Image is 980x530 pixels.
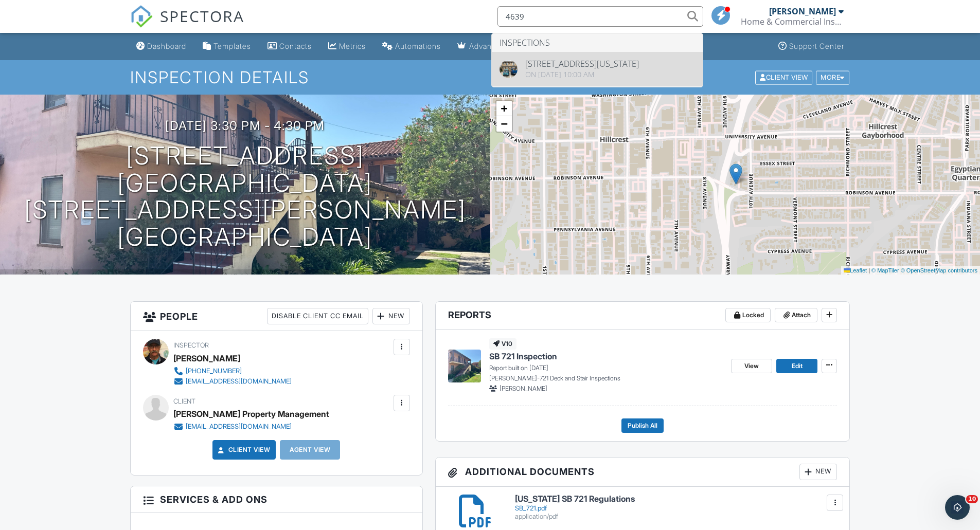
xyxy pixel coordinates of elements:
span: Client [173,397,195,405]
a: [STREET_ADDRESS][US_STATE] On [DATE] 10:00 am [492,52,703,86]
div: [PERSON_NAME] [769,6,836,16]
div: Home & Commercial Inspections By Nelson Engineering LLC [741,16,844,27]
li: Inspections [492,33,703,52]
div: SB_721.pdf [515,504,838,513]
img: 8534569%2Fcover_photos%2FMqMA0AnPxpKfntqTK66t%2Foriginal.8534569-1744994927766 [500,60,518,78]
div: [PERSON_NAME] Property Management [173,406,329,422]
a: Metrics [324,37,370,56]
a: Automations (Basic) [378,37,445,56]
div: [PHONE_NUMBER] [186,367,242,375]
a: SPECTORA [130,14,244,35]
a: Zoom in [496,101,512,116]
a: [EMAIL_ADDRESS][DOMAIN_NAME] [173,376,292,387]
span: + [501,102,507,115]
div: [EMAIL_ADDRESS][DOMAIN_NAME] [186,423,292,431]
img: Marker [729,163,742,185]
span: Inspector [173,341,209,349]
div: Support Center [789,42,844,50]
a: [EMAIL_ADDRESS][DOMAIN_NAME] [173,422,321,432]
div: application/pdf [515,513,838,521]
img: The Best Home Inspection Software - Spectora [130,5,153,28]
div: Automations [395,42,441,50]
span: SPECTORA [160,5,244,27]
a: © OpenStreetMap contributors [901,267,977,273]
h1: Inspection Details [130,68,850,86]
div: Metrics [339,42,366,50]
div: Disable Client CC Email [267,308,368,324]
div: [STREET_ADDRESS][US_STATE] [525,60,639,68]
h6: [US_STATE] SB 721 Regulations [515,495,838,504]
h1: [STREET_ADDRESS][GEOGRAPHIC_DATA][STREET_ADDRESS][PERSON_NAME] [GEOGRAPHIC_DATA] [16,142,474,251]
div: [PERSON_NAME] [173,351,240,366]
h3: Services & Add ons [131,486,422,513]
a: Support Center [774,37,848,56]
a: Dashboard [132,37,190,56]
div: On [DATE] 10:00 am [525,70,639,79]
a: [US_STATE] SB 721 Regulations SB_721.pdf application/pdf [515,495,838,521]
div: Contacts [279,42,312,50]
a: Zoom out [496,116,512,132]
div: Dashboard [147,42,186,50]
div: [EMAIL_ADDRESS][DOMAIN_NAME] [186,377,292,386]
a: Contacts [263,37,316,56]
h3: People [131,302,422,331]
a: Templates [199,37,255,56]
div: New [799,464,837,480]
div: More [816,70,849,84]
div: Templates [213,42,251,50]
a: Advanced [453,37,509,56]
span: | [868,267,870,273]
input: Search everything... [497,6,703,27]
span: 10 [966,495,978,503]
h3: [DATE] 3:30 pm - 4:30 pm [165,119,325,133]
a: Client View [216,445,271,455]
a: Client View [754,73,815,81]
div: Client View [755,70,812,84]
iframe: Intercom live chat [945,495,970,520]
div: New [372,308,410,324]
h3: Additional Documents [436,458,850,487]
a: © MapTiler [871,267,899,273]
div: Advanced [469,42,505,50]
span: − [501,117,507,130]
a: [PHONE_NUMBER] [173,366,292,376]
a: Leaflet [844,267,867,273]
